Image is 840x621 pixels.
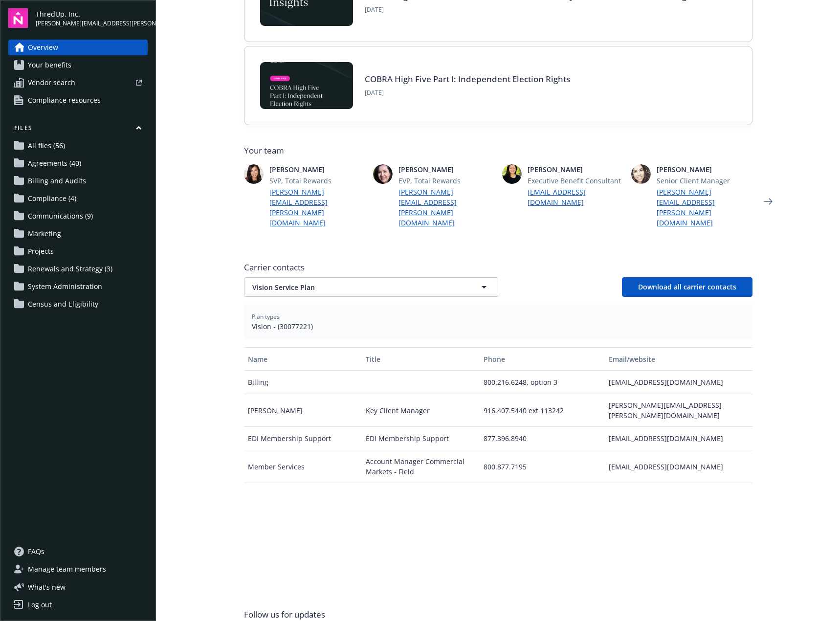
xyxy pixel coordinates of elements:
span: Compliance resources [28,92,101,108]
div: Phone [484,354,601,364]
button: Phone [480,347,605,371]
a: Vendor search [8,75,148,90]
span: EVP, Total Rewards [398,176,494,186]
div: Name [248,354,358,364]
a: All files (56) [8,138,148,154]
a: [PERSON_NAME][EMAIL_ADDRESS][PERSON_NAME][DOMAIN_NAME] [398,187,494,228]
a: System Administration [8,279,148,294]
a: Billing and Audits [8,173,148,189]
a: Census and Eligibility [8,296,148,312]
span: ThredUp, Inc. [36,9,148,19]
div: [EMAIL_ADDRESS][DOMAIN_NAME] [605,427,752,450]
span: Your benefits [28,57,71,73]
a: Compliance resources [8,92,148,108]
button: Name [244,347,362,371]
a: FAQs [8,544,148,559]
a: [EMAIL_ADDRESS][DOMAIN_NAME] [528,187,623,207]
span: What ' s new [28,582,66,592]
span: Overview [28,40,58,55]
a: Compliance (4) [8,191,148,206]
img: photo [373,164,393,184]
span: [PERSON_NAME] [398,164,494,175]
div: Log out [28,597,52,613]
a: COBRA High Five Part I: Independent Election Rights [365,73,570,85]
a: [PERSON_NAME][EMAIL_ADDRESS][PERSON_NAME][DOMAIN_NAME] [269,187,365,228]
span: FAQs [28,544,44,559]
span: [PERSON_NAME] [657,164,752,175]
div: [PERSON_NAME] [244,394,362,427]
span: [PERSON_NAME] [269,164,365,175]
span: Executive Benefit Consultant [528,176,623,186]
button: ThredUp, Inc.[PERSON_NAME][EMAIL_ADDRESS][PERSON_NAME][DOMAIN_NAME] [36,8,148,28]
button: Vision Service Plan [244,277,498,297]
button: Title [362,347,480,371]
span: Marketing [28,226,61,242]
button: Email/website [605,347,752,371]
div: Account Manager Commercial Markets - Field [362,450,480,483]
a: Agreements (40) [8,155,148,171]
span: Projects [28,244,54,259]
div: Billing [244,371,362,394]
div: [EMAIL_ADDRESS][DOMAIN_NAME] [605,450,752,483]
a: Your benefits [8,57,148,73]
img: photo [244,164,264,184]
div: 916.407.5440 ext 113242 [480,394,605,427]
span: Vision Service Plan [252,282,456,292]
a: Renewals and Strategy (3) [8,261,148,277]
div: [EMAIL_ADDRESS][DOMAIN_NAME] [605,371,752,394]
div: Email/website [609,354,748,364]
span: Manage team members [28,561,106,577]
div: Key Client Manager [362,394,480,427]
span: Carrier contacts [244,262,752,273]
span: Billing and Audits [28,173,86,189]
button: What's new [8,582,81,592]
img: BLOG-Card Image - Compliance - COBRA High Five Pt 1 07-18-25.jpg [260,62,353,109]
div: 800.216.6248, option 3 [480,371,605,394]
button: Files [8,124,148,136]
span: System Administration [28,279,102,294]
span: Renewals and Strategy (3) [28,261,112,277]
span: Agreements (40) [28,155,81,171]
div: 877.396.8940 [480,427,605,450]
span: Follow us for updates [244,609,325,621]
span: Senior Client Manager [657,176,752,186]
span: Download all carrier contacts [638,282,736,291]
span: All files (56) [28,138,65,154]
a: [PERSON_NAME][EMAIL_ADDRESS][PERSON_NAME][DOMAIN_NAME] [657,187,752,228]
div: EDI Membership Support [244,427,362,450]
span: Vision - (30077221) [252,321,745,332]
a: Manage team members [8,561,148,577]
a: Next [760,194,776,209]
div: 800.877.7195 [480,450,605,483]
span: [PERSON_NAME][EMAIL_ADDRESS][PERSON_NAME][DOMAIN_NAME] [36,19,148,28]
a: Marketing [8,226,148,242]
span: [PERSON_NAME] [528,164,623,175]
div: EDI Membership Support [362,427,480,450]
div: Member Services [244,450,362,483]
span: Compliance (4) [28,191,76,206]
span: SVP, Total Rewards [269,176,365,186]
span: Plan types [252,312,745,321]
span: [DATE] [365,5,691,14]
a: Overview [8,40,148,55]
div: [PERSON_NAME][EMAIL_ADDRESS][PERSON_NAME][DOMAIN_NAME] [605,394,752,427]
img: navigator-logo.svg [8,8,28,28]
img: photo [631,164,651,184]
span: Census and Eligibility [28,296,98,312]
span: Your team [244,145,752,156]
img: photo [502,164,522,184]
div: Title [366,354,476,364]
span: Communications (9) [28,208,93,224]
a: Communications (9) [8,208,148,224]
button: Download all carrier contacts [622,277,752,297]
span: [DATE] [365,89,570,97]
a: Projects [8,244,148,259]
span: Vendor search [28,75,75,90]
